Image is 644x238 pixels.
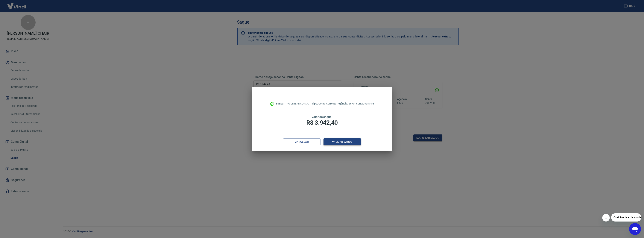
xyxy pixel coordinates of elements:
p: ITAÚ UNIBANCO S.A. [276,102,309,106]
button: Validar saque [323,138,361,145]
span: Banco: [276,102,285,105]
span: Conta: [356,102,364,105]
p: 5670 [338,102,355,106]
span: Agência: [338,102,349,105]
span: Olá! Precisa de ajuda? [2,3,31,6]
iframe: Fechar mensagem [602,214,610,222]
p: 99874-8 [356,102,374,106]
button: Cancelar [283,138,321,145]
iframe: Mensagem da empresa [611,213,641,222]
iframe: Botão para abrir a janela de mensagens [629,223,641,235]
p: Conta Corrente [312,102,336,106]
span: R$ 3.942,40 [306,119,338,126]
span: Valor do saque: [312,115,332,119]
span: Tipo: [312,102,319,105]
